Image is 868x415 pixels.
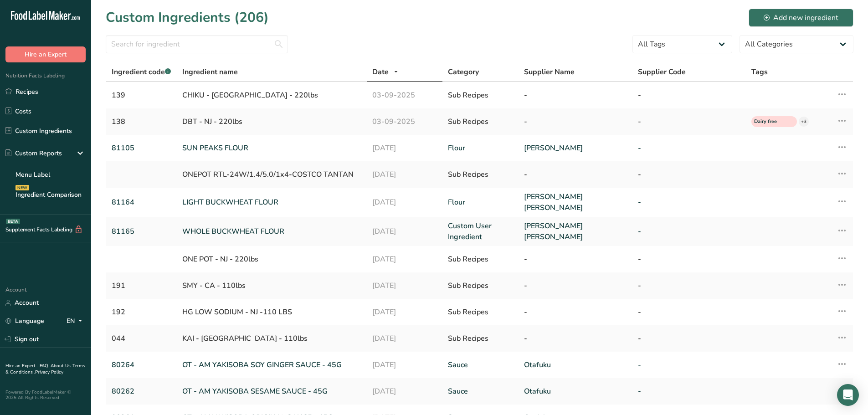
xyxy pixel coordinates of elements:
a: 80264 [112,359,171,370]
a: WHOLE BUCKWHEAT FLOUR [182,226,361,237]
span: Category [448,67,479,77]
a: Privacy Policy [35,369,63,375]
div: - [638,280,741,291]
div: [DATE] [372,169,437,180]
a: - [638,359,741,370]
a: [DATE] [372,197,437,208]
a: - [638,226,741,237]
a: [PERSON_NAME] [PERSON_NAME] [524,220,627,242]
span: Ingredient name [182,67,238,77]
a: Custom User Ingredient [448,220,513,242]
span: Dairy free [754,118,786,126]
div: SMY - CA - 110lbs [182,280,361,291]
div: 139 [112,90,171,101]
div: Open Intercom Messenger [837,384,859,406]
a: Otafuku [524,359,627,370]
button: Add new ingredient [749,9,853,27]
div: Sub Recipes [448,90,513,101]
div: Sub Recipes [448,280,513,291]
div: DBT - NJ - 220lbs [182,116,361,127]
div: - [524,169,627,180]
div: EN [67,316,86,327]
div: 192 [112,307,171,318]
span: Supplier Name [524,67,575,77]
div: Sub Recipes [448,333,513,344]
div: 191 [112,280,171,291]
div: 044 [112,333,171,344]
div: [DATE] [372,254,437,265]
div: - [638,254,741,265]
div: - [638,307,741,318]
a: [PERSON_NAME] [524,143,627,154]
div: [DATE] [372,307,437,318]
div: +3 [799,117,809,127]
a: - [638,386,741,397]
a: OT - AM YAKISOBA SOY GINGER SAUCE - 45G [182,359,361,370]
div: 03-09-2025 [372,90,437,101]
span: Date [372,67,389,77]
div: Sub Recipes [448,169,513,180]
a: [PERSON_NAME] [PERSON_NAME] [524,191,627,213]
a: Flour [448,197,513,208]
div: - [524,280,627,291]
div: [DATE] [372,333,437,344]
div: - [638,333,741,344]
div: BETA [6,219,20,224]
span: Ingredient code [112,67,171,77]
div: - [524,307,627,318]
a: SUN PEAKS FLOUR [182,143,361,154]
a: Sauce [448,386,513,397]
a: [DATE] [372,386,437,397]
div: HG LOW SODIUM - NJ -110 LBS [182,307,361,318]
div: - [638,116,741,127]
a: 81165 [112,226,171,237]
a: 81105 [112,143,171,154]
div: - [638,90,741,101]
a: [DATE] [372,359,437,370]
a: [DATE] [372,226,437,237]
div: Sub Recipes [448,307,513,318]
div: Add new ingredient [764,12,838,23]
span: Tags [751,67,768,77]
a: Terms & Conditions . [5,363,85,375]
a: Otafuku [524,386,627,397]
button: Hire an Expert [5,46,86,62]
div: Powered By FoodLabelMaker © 2025 All Rights Reserved [5,389,86,400]
div: Custom Reports [5,149,62,158]
a: 80262 [112,386,171,397]
div: CHIKU - [GEOGRAPHIC_DATA] - 220lbs [182,90,361,101]
div: - [524,116,627,127]
a: - [638,197,741,208]
h1: Custom Ingredients (206) [106,7,269,28]
a: FAQ . [40,363,51,369]
div: Sub Recipes [448,254,513,265]
div: KAI - [GEOGRAPHIC_DATA] - 110lbs [182,333,361,344]
div: NEW [15,185,29,190]
div: [DATE] [372,280,437,291]
div: 03-09-2025 [372,116,437,127]
div: Sub Recipes [448,116,513,127]
a: - [638,143,741,154]
a: Hire an Expert . [5,363,38,369]
a: Language [5,313,44,329]
a: Sauce [448,359,513,370]
a: OT - AM YAKISOBA SESAME SAUCE - 45G [182,386,361,397]
div: - [638,169,741,180]
div: ONE POT - NJ - 220lbs [182,254,361,265]
span: Supplier Code [638,67,686,77]
div: - [524,90,627,101]
div: - [524,333,627,344]
a: [DATE] [372,143,437,154]
div: 138 [112,116,171,127]
a: 81164 [112,197,171,208]
div: - [524,254,627,265]
input: Search for ingredient [106,35,288,53]
a: Flour [448,143,513,154]
div: ONEPOT RTL-24W/1.4/5.0/1x4-COSTCO TANTAN [182,169,361,180]
a: About Us . [51,363,72,369]
a: LIGHT BUCKWHEAT FLOUR [182,197,361,208]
